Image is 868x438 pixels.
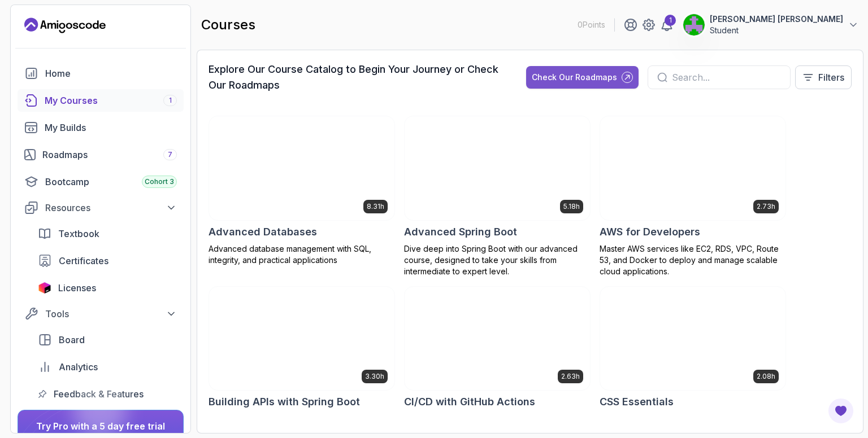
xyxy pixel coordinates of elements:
a: textbook [31,222,184,245]
a: analytics [31,356,184,378]
a: Landing page [24,16,106,34]
a: builds [18,116,184,139]
a: home [18,62,184,85]
button: user profile image[PERSON_NAME] [PERSON_NAME]Student [683,14,859,36]
img: CI/CD with GitHub Actions card [405,287,590,391]
p: 2.08h [757,372,775,381]
p: 0 Points [578,19,605,30]
a: 1 [660,18,674,32]
span: Licenses [58,281,96,295]
span: Textbook [58,227,99,240]
div: Home [45,67,177,80]
button: Open Feedback Button [827,397,854,424]
span: Certificates [59,254,108,268]
span: 1 [169,96,172,105]
input: Search... [672,71,781,84]
h2: courses [201,16,255,34]
p: 5.18h [563,202,580,211]
div: My Courses [45,94,177,107]
p: Advanced database management with SQL, integrity, and practical applications [209,243,395,266]
h2: CI/CD with GitHub Actions [404,394,535,410]
p: Student [710,25,843,36]
a: Advanced Databases card8.31hAdvanced DatabasesAdvanced database management with SQL, integrity, a... [209,116,395,266]
a: Advanced Spring Boot card5.18hAdvanced Spring BootDive deep into Spring Boot with our advanced co... [404,116,591,277]
button: Resources [18,198,184,218]
h2: Advanced Spring Boot [404,224,517,240]
div: Tools [45,307,177,321]
span: Analytics [59,360,98,374]
a: board [31,328,184,351]
a: certificates [31,249,184,272]
a: feedback [31,383,184,405]
img: Building APIs with Spring Boot card [209,287,394,391]
div: My Builds [45,121,177,134]
img: jetbrains icon [38,282,51,294]
div: 1 [665,15,676,26]
p: [PERSON_NAME] [PERSON_NAME] [710,14,843,25]
div: Roadmaps [42,148,177,161]
a: courses [18,89,184,112]
a: roadmaps [18,143,184,166]
h2: Building APIs with Spring Boot [209,394,360,410]
img: Advanced Spring Boot card [405,116,590,220]
img: AWS for Developers card [600,116,785,220]
p: Master AWS services like EC2, RDS, VPC, Route 53, and Docker to deploy and manage scalable cloud ... [600,243,786,277]
img: CSS Essentials card [600,287,785,391]
button: Check Our Roadmaps [526,66,639,89]
h2: CSS Essentials [600,394,674,410]
span: Board [59,333,85,347]
img: user profile image [683,14,705,36]
p: 2.73h [757,202,775,211]
div: Bootcamp [45,175,177,189]
p: 8.31h [367,202,384,211]
span: Cohort 3 [145,177,174,186]
span: 7 [168,150,172,159]
img: Advanced Databases card [209,116,394,220]
p: Dive deep into Spring Boot with our advanced course, designed to take your skills from intermedia... [404,243,591,277]
a: licenses [31,277,184,299]
p: Filters [818,71,844,84]
a: CSS Essentials card2.08hCSS EssentialsMaster the fundamentals of CSS and bring your websites to l... [600,286,786,436]
button: Filters [795,65,852,89]
span: Feedback & Features [54,387,144,401]
a: AWS for Developers card2.73hAWS for DevelopersMaster AWS services like EC2, RDS, VPC, Route 53, a... [600,116,786,277]
h2: AWS for Developers [600,224,700,240]
a: bootcamp [18,170,184,193]
h3: Explore Our Course Catalog to Begin Your Journey or Check Our Roadmaps [209,62,506,93]
div: Resources [45,201,177,214]
p: 2.63h [561,372,580,381]
div: Check Our Roadmaps [532,72,617,83]
p: 3.30h [365,372,384,381]
button: Tools [18,304,184,324]
h2: Advanced Databases [209,224,317,240]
